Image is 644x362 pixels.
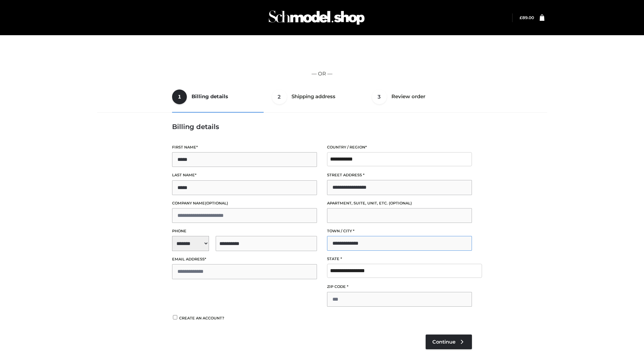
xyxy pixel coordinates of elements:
span: £ [520,15,522,20]
label: State [327,256,472,262]
label: First name [172,144,317,150]
label: Email address [172,256,317,262]
a: Continue [426,335,472,349]
h3: Billing details [172,123,472,131]
label: Company name [172,200,317,206]
label: Phone [172,228,317,234]
img: Schmodel Admin 964 [266,4,367,31]
a: £89.00 [520,15,534,20]
label: Country / Region [327,144,472,150]
span: (optional) [205,201,228,205]
bdi: 89.00 [520,15,534,20]
input: Create an account? [172,315,178,319]
label: Town / City [327,228,472,234]
label: Street address [327,172,472,178]
p: — OR — [100,69,544,78]
span: (optional) [389,201,412,205]
label: Apartment, suite, unit, etc. [327,200,472,206]
label: ZIP Code [327,284,472,290]
span: Continue [432,339,455,345]
iframe: Secure express checkout frame [98,44,546,63]
label: Last name [172,172,317,178]
span: Create an account? [179,316,224,320]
